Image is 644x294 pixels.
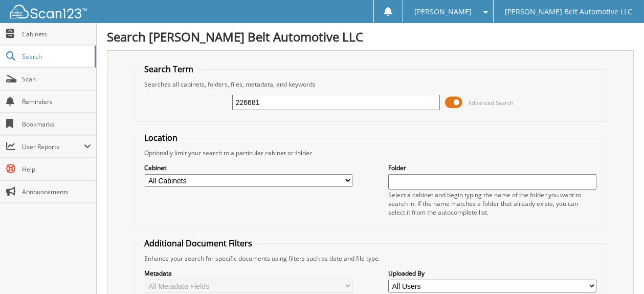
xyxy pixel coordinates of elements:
[388,269,596,278] label: Uploaded By
[140,254,602,263] div: Enhance your search for specific documents using filters such as date and file type.
[22,187,91,196] span: Announcements
[22,165,91,174] span: Help
[145,269,352,278] label: Metadata
[22,120,91,129] span: Bookmarks
[468,99,514,107] span: Advanced Search
[140,80,602,89] div: Searches all cabinets, folders, files, metadata, and keywords
[388,163,596,172] label: Folder
[140,132,183,143] legend: Location
[505,9,632,15] span: [PERSON_NAME] Belt Automotive LLC
[22,52,90,61] span: Search
[388,191,596,217] div: Select a cabinet and begin typing the name of the folder you want to search in. If the name match...
[140,64,199,75] legend: Search Term
[22,75,91,83] span: Scan
[145,163,352,172] label: Cabinet
[22,142,84,151] span: User Reports
[10,5,87,18] img: scan123-logo-white.svg
[22,97,91,106] span: Reminders
[22,30,91,38] span: Cabinets
[107,28,634,45] h1: Search [PERSON_NAME] Belt Automotive LLC
[140,238,258,249] legend: Additional Document Filters
[140,149,602,157] div: Optionally limit your search to a particular cabinet or folder
[414,9,472,15] span: [PERSON_NAME]
[593,245,644,294] iframe: Chat Widget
